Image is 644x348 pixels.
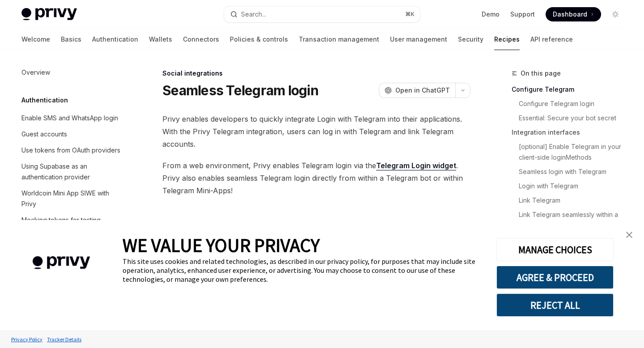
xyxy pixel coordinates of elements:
a: close banner [620,226,638,244]
span: Configure Telegram [162,218,261,233]
a: Demo [482,10,500,19]
a: User management [390,29,447,50]
h1: Seamless Telegram login [162,82,318,98]
a: Policies & controls [230,29,288,50]
a: Overview [14,64,129,81]
div: Social integrations [162,69,470,78]
span: WE VALUE YOUR PRIVACY [123,233,320,257]
a: Privacy Policy [9,331,45,347]
a: Security [458,29,483,50]
div: Guest accounts [21,129,67,140]
a: Connectors [183,29,219,50]
a: Enable SMS and WhatsApp login [14,110,129,126]
div: Overview [21,67,50,78]
a: Tracker Details [45,331,84,347]
a: Guest accounts [14,126,129,142]
button: Open in ChatGPT [379,83,455,98]
img: company logo [13,243,109,282]
a: Worldcoin Mini App SIWE with Privy [14,185,129,212]
h5: Authentication [21,95,68,106]
a: Using Supabase as an authentication provider [14,158,129,185]
a: Integration interfaces [512,125,630,140]
div: This site uses cookies and related technologies, as described in our privacy policy, for purposes... [123,257,483,284]
a: Link Telegram [512,193,630,208]
a: Essential: Secure your bot secret [512,111,630,125]
span: Dashboard [553,10,587,19]
a: Link Telegram seamlessly within a Telegram Mini app [512,208,630,233]
button: MANAGE CHOICES [496,238,614,261]
span: Open in ChatGPT [395,86,450,95]
img: light logo [21,8,77,21]
a: Recipes [494,29,520,50]
button: AGREE & PROCEED [496,266,614,289]
a: Seamless login with Telegram [512,165,630,179]
span: Privy enables developers to quickly integrate Login with Telegram into their applications. With t... [162,113,470,150]
div: Mocking tokens for testing [21,215,101,225]
a: Dashboard [546,7,601,21]
a: Telegram Login widget [376,161,456,170]
a: Wallets [149,29,172,50]
a: Authentication [92,29,138,50]
a: [optional] Enable Telegram in your client-side loginMethods [512,140,630,165]
a: Use tokens from OAuth providers [14,142,129,158]
a: Mocking tokens for testing [14,212,129,228]
a: Transaction management [299,29,379,50]
a: Configure Telegram [512,82,630,97]
img: close banner [626,232,632,238]
div: Worldcoin Mini App SIWE with Privy [21,188,123,209]
div: Use tokens from OAuth providers [21,145,120,156]
button: Open search [224,6,419,22]
button: REJECT ALL [496,293,614,317]
button: Toggle dark mode [608,7,623,21]
a: Support [510,10,535,19]
div: Search... [241,9,266,20]
div: Enable SMS and WhatsApp login [21,113,118,123]
div: Using Supabase as an authentication provider [21,161,123,182]
a: Basics [61,29,81,50]
a: Welcome [21,29,50,50]
span: On this page [521,68,561,79]
span: From a web environment, Privy enables Telegram login via the . Privy also enables seamless Telegr... [162,159,470,197]
a: Login with Telegram [512,179,630,193]
a: API reference [530,29,573,50]
a: Configure Telegram login [512,97,630,111]
span: ⌘ K [405,11,415,18]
